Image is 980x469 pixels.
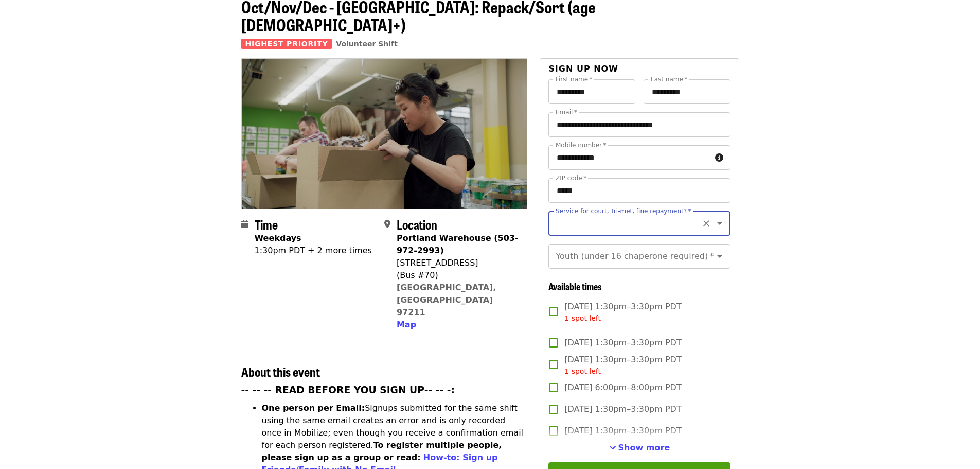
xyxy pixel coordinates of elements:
i: calendar icon [241,219,248,229]
span: Show more [618,443,670,453]
span: Highest Priority [241,39,332,49]
strong: Portland Warehouse (503-972-2993) [397,233,519,255]
span: Time [255,215,278,233]
a: [GEOGRAPHIC_DATA], [GEOGRAPHIC_DATA] 97211 [397,283,496,317]
span: 1 spot left [564,367,601,375]
span: Map [397,320,416,329]
label: Mobile number [556,142,606,148]
span: [DATE] 1:30pm–3:30pm PDT [564,301,681,324]
label: ZIP code [556,175,586,181]
span: Location [397,215,437,233]
button: Open [712,216,727,231]
label: First name [556,76,593,82]
strong: Weekdays [255,233,301,243]
span: About this event [241,362,320,380]
button: Clear [699,216,714,231]
button: Map [397,319,416,331]
span: Sign up now [548,64,618,74]
div: 1:30pm PDT + 2 more times [255,245,372,257]
input: Email [548,112,730,137]
span: [DATE] 1:30pm–3:30pm PDT [564,425,681,437]
span: 1 spot left [564,314,601,322]
span: Available times [548,280,602,293]
i: map-marker-alt icon [384,219,390,229]
span: [DATE] 6:00pm–8:00pm PDT [564,381,681,394]
strong: One person per Email: [262,403,365,413]
label: Last name [651,76,687,82]
input: Mobile number [548,145,710,170]
strong: -- -- -- READ BEFORE YOU SIGN UP-- -- -: [241,385,455,395]
input: ZIP code [548,178,730,203]
span: [DATE] 1:30pm–3:30pm PDT [564,354,681,377]
label: Email [556,109,577,115]
span: [DATE] 1:30pm–3:30pm PDT [564,403,681,415]
button: See more timeslots [609,442,670,454]
div: [STREET_ADDRESS] [397,257,519,269]
div: (Bus #70) [397,269,519,282]
input: Last name [644,79,730,104]
img: Oct/Nov/Dec - Portland: Repack/Sort (age 8+) organized by Oregon Food Bank [242,59,527,208]
strong: To register multiple people, please sign up as a group or read: [262,440,502,462]
input: First name [548,79,635,104]
span: [DATE] 1:30pm–3:30pm PDT [564,337,681,349]
label: Service for court, Tri-met, fine repayment? [556,208,691,214]
i: circle-info icon [715,153,723,163]
button: Open [712,249,727,264]
a: Volunteer Shift [336,40,398,48]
